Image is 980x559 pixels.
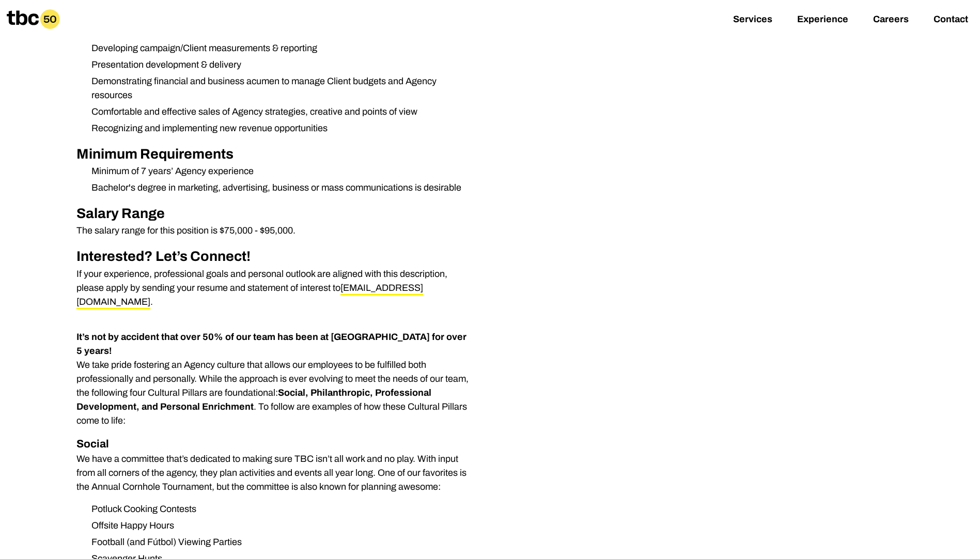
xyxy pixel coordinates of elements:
h2: Salary Range [76,203,473,224]
li: Comfortable and effective sales of Agency strategies, creative and points of view [83,105,473,119]
strong: Social, Philanthropic, Professional Development, and Personal Enrichment [76,387,431,412]
p: If your experience, professional goals and personal outlook are aligned with this description, pl... [76,267,473,309]
a: Careers [873,14,909,26]
li: Developing campaign/Client measurements & reporting [83,41,473,55]
li: Bachelor's degree in marketing, advertising, business or mass communications is desirable [83,181,473,195]
a: Services [733,14,772,26]
li: Minimum of 7 years’ Agency experience [83,164,473,178]
p: The salary range for this position is $75,000 - $95,000. [76,224,473,238]
li: Football (and Fútbol) Viewing Parties [83,535,473,549]
p: We have a committee that’s dedicated to making sure TBC isn’t all work and no play. With input fr... [76,452,473,494]
h2: Minimum Requirements [76,144,473,165]
strong: It’s not by accident that over 50% of our team has been at [GEOGRAPHIC_DATA] for over 5 years! [76,332,466,356]
h2: Interested? Let’s Connect! [76,246,473,267]
li: Potluck Cooking Contests [83,502,473,516]
li: Demonstrating financial and business acumen to manage Client budgets and Agency resources [83,74,473,102]
li: Presentation development & delivery [83,58,473,72]
h3: Social [76,436,473,453]
li: Recognizing and implementing new revenue opportunities [83,121,473,135]
a: Contact [934,14,968,26]
p: We take pride fostering an Agency culture that allows our employees to be fulfilled both professi... [76,330,473,428]
li: Offsite Happy Hours [83,519,473,533]
a: Experience [797,14,848,26]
